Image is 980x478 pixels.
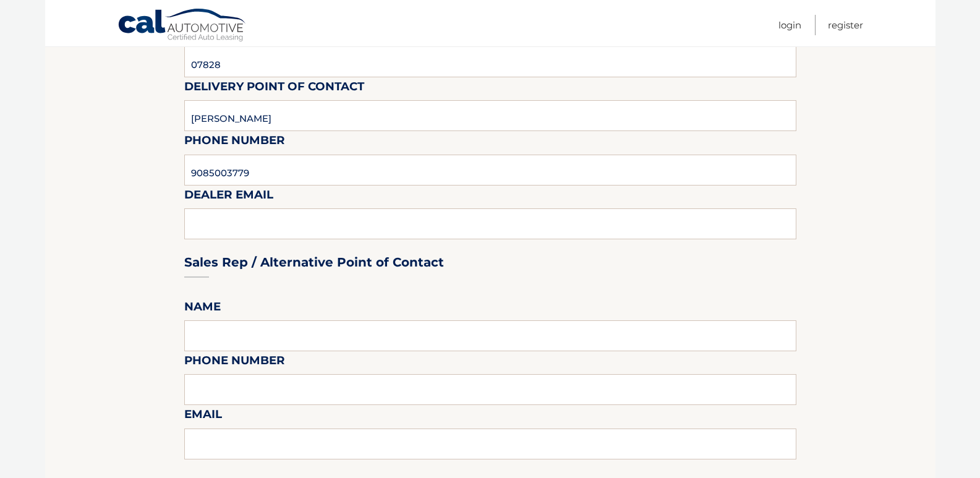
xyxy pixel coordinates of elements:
[184,186,273,208] label: Dealer Email
[184,405,222,428] label: Email
[828,15,863,35] a: Register
[184,351,285,374] label: Phone Number
[184,297,221,320] label: Name
[184,77,364,100] label: Delivery Point of Contact
[184,255,444,270] h3: Sales Rep / Alternative Point of Contact
[117,8,247,44] a: Cal Automotive
[778,15,801,35] a: Login
[184,131,285,154] label: Phone Number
